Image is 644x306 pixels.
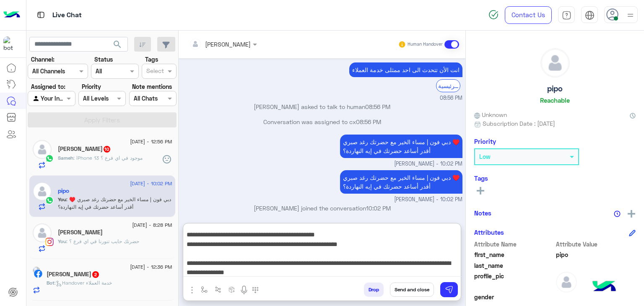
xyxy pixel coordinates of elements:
[33,182,52,201] img: defaultAdmin.png
[58,238,66,244] span: You
[229,286,235,293] img: create order
[225,283,239,296] button: create order
[58,229,103,236] h5: Marc Atef
[556,250,636,259] span: pipo
[436,79,460,92] div: القائمة الرئيسية
[408,41,443,48] small: Human Handover
[130,180,172,187] span: [DATE] - 10:02 PM
[556,240,636,249] span: Attribute Value
[33,140,52,159] img: defaultAdmin.png
[130,138,172,145] span: [DATE] - 12:56 PM
[47,271,100,278] h5: Hesham Said
[45,196,54,205] img: WhatsApp
[112,39,122,49] span: search
[474,293,554,301] span: gender
[201,286,208,293] img: select flow
[182,53,205,59] span: 08:56 PM
[340,170,462,194] p: 19/8/2025, 10:02 PM
[34,270,42,278] img: Facebook
[182,204,462,213] p: [PERSON_NAME] joined the conversation
[58,187,69,194] h5: pipo
[33,223,52,242] img: defaultAdmin.png
[366,205,391,212] span: 10:02 PM
[187,285,197,295] img: send attachment
[474,272,554,291] span: profile_pic
[82,82,101,91] label: Priority
[92,271,99,278] span: 2
[556,272,577,293] img: defaultAdmin.png
[252,287,259,293] img: make a call
[211,283,225,296] button: Trigger scenario
[474,110,507,119] span: Unknown
[45,154,54,163] img: WhatsApp
[73,155,143,161] span: iPhone 13 موجود في اي فرع ؟
[197,283,211,296] button: select flow
[356,118,381,125] span: 08:56 PM
[394,160,462,168] span: [PERSON_NAME] - 10:02 PM
[182,117,462,126] p: Conversation was assigned to cx
[474,137,496,145] h6: Priority
[55,280,112,286] span: : Handover خدمة العملاء
[505,6,552,24] a: Contact Us
[47,280,55,286] span: Bot
[558,6,575,24] a: tab
[145,66,164,77] div: Select
[364,283,384,297] button: Drop
[58,155,73,161] span: Sameh
[58,196,171,210] span: دبي فون | مساء الخير مع حضرتك رغد صبري ♥️ أقدر أساعد حضرتك في إيه النهاردة؟
[104,146,110,153] span: 10
[182,102,462,111] p: [PERSON_NAME] asked to talk to human
[33,267,40,274] img: picture
[52,10,82,21] p: Live Chat
[28,112,177,127] button: Apply Filters
[58,145,111,153] h5: Sameh Nabil
[45,238,54,246] img: Instagram
[132,221,172,229] span: [DATE] - 8:28 PM
[132,82,172,91] label: Note mentions
[390,283,434,297] button: Send and close
[488,10,499,20] img: spinner
[130,263,172,271] span: [DATE] - 12:36 PM
[445,285,453,294] img: send message
[31,55,55,64] label: Channel:
[547,84,563,93] h5: pipo
[440,94,462,102] span: 08:56 PM
[483,119,555,128] span: Subscription Date : [DATE]
[349,62,462,77] p: 19/8/2025, 8:56 PM
[474,228,504,236] h6: Attributes
[474,209,491,217] h6: Notes
[625,10,636,21] img: profile
[145,55,158,64] label: Tags
[394,196,462,204] span: [PERSON_NAME] - 10:02 PM
[628,210,635,218] img: add
[614,210,621,217] img: notes
[589,272,619,302] img: hulul-logo.png
[562,10,571,20] img: tab
[474,261,554,270] span: last_name
[541,49,569,77] img: defaultAdmin.png
[94,55,113,64] label: Status
[365,103,390,110] span: 08:56 PM
[474,250,554,259] span: first_name
[239,285,249,295] img: send voice note
[474,174,636,182] h6: Tags
[58,196,66,202] span: You
[215,286,221,293] img: Trigger scenario
[3,6,20,24] img: Logo
[540,96,570,104] h6: Reachable
[36,10,46,20] img: tab
[585,10,595,20] img: tab
[66,238,139,244] span: حضرتك حابب تنورنا في اي فرع ؟
[31,82,65,91] label: Assigned to:
[3,36,18,52] img: 1403182699927242
[340,135,462,158] p: 19/8/2025, 10:02 PM
[474,240,554,249] span: Attribute Name
[556,293,636,301] span: null
[107,37,128,55] button: search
